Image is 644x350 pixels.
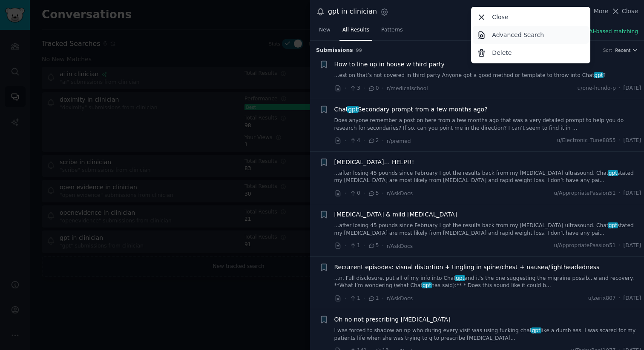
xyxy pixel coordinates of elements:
[319,26,331,34] span: New
[334,210,457,219] a: [MEDICAL_DATA] & mild [MEDICAL_DATA]
[334,315,451,324] a: Oh no not prescribing [MEDICAL_DATA]
[611,7,638,16] button: Close
[339,23,372,41] a: All Results
[368,137,379,145] span: 2
[554,190,616,197] span: u/AppropriatePassion51
[492,13,508,22] p: Close
[342,26,369,34] span: All Results
[368,242,379,250] span: 5
[492,31,544,40] p: Advanced Search
[624,295,641,302] span: [DATE]
[624,137,641,145] span: [DATE]
[619,242,621,250] span: ·
[608,170,618,176] span: gpt
[557,137,615,145] span: u/Electronic_Tune8855
[422,282,432,288] span: gpt
[382,294,384,303] span: ·
[387,85,428,91] span: r/medicalschool
[328,6,377,17] div: gpt in clinician
[615,47,638,53] button: Recent
[387,191,413,196] span: r/AskDocs
[345,84,346,93] span: ·
[381,26,402,34] span: Patterns
[578,85,616,92] span: u/one-hundo-p
[619,137,621,145] span: ·
[363,294,365,303] span: ·
[334,60,445,69] a: How to line up in house w third party
[334,327,641,342] a: I was forced to shadow an np who during every visit was using fucking chatgptlike a dumb ass. I w...
[585,7,609,16] button: More
[603,47,612,53] div: Sort
[334,263,600,272] a: Recurrent episodes: visual distortion + tingling in spine/chest + nausea/lightheadedness
[363,137,365,145] span: ·
[368,295,379,302] span: 1
[382,137,384,145] span: ·
[619,190,621,197] span: ·
[368,190,379,197] span: 5
[334,158,414,167] a: [MEDICAL_DATA]… HELP!!!
[473,26,589,44] a: Advanced Search
[594,72,604,78] span: gpt
[387,243,413,249] span: r/AskDocs
[349,242,360,250] span: 1
[608,222,618,228] span: gpt
[554,242,616,250] span: u/AppropriatePassion51
[363,189,365,198] span: ·
[622,7,638,16] span: Close
[387,296,413,302] span: r/AskDocs
[619,85,621,92] span: ·
[349,85,360,92] span: 3
[531,327,541,333] span: gpt
[387,138,411,144] span: r/premed
[334,222,641,237] a: ...after losing 45 pounds since February I got the results back from my [MEDICAL_DATA] ultrasound...
[334,72,641,80] a: ...est on that’s not covered in third party Anyone got a good method or template to throw into Ch...
[575,28,638,36] button: New: AI-based matching
[492,48,512,57] p: Delete
[334,105,488,114] span: Chat Secondary prompt from a few months ago?
[455,275,465,281] span: gpt
[345,189,346,198] span: ·
[349,295,360,302] span: 1
[345,242,346,250] span: ·
[316,23,333,41] a: New
[316,47,353,54] span: Submission s
[624,242,641,250] span: [DATE]
[363,242,365,250] span: ·
[619,295,621,302] span: ·
[347,106,359,113] span: gpt
[382,84,384,93] span: ·
[334,170,641,185] a: ...after losing 45 pounds since February I got the results back from my [MEDICAL_DATA] ultrasound...
[349,190,360,197] span: 0
[363,84,365,93] span: ·
[345,137,346,145] span: ·
[334,275,641,290] a: ...n. Full disclosure, put all of my info into Chatgptand it's the one suggesting the migraine po...
[349,137,360,145] span: 4
[382,242,384,250] span: ·
[356,48,362,53] span: 99
[588,295,616,302] span: u/zerix807
[345,294,346,303] span: ·
[624,190,641,197] span: [DATE]
[624,85,641,92] span: [DATE]
[382,189,384,198] span: ·
[378,23,405,41] a: Patterns
[615,47,630,53] span: Recent
[368,85,379,92] span: 0
[334,117,641,132] a: Does anyone remember a post on here from a few months ago that was a very detailed prompt to help...
[594,7,609,16] span: More
[334,105,488,114] a: ChatgptSecondary prompt from a few months ago?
